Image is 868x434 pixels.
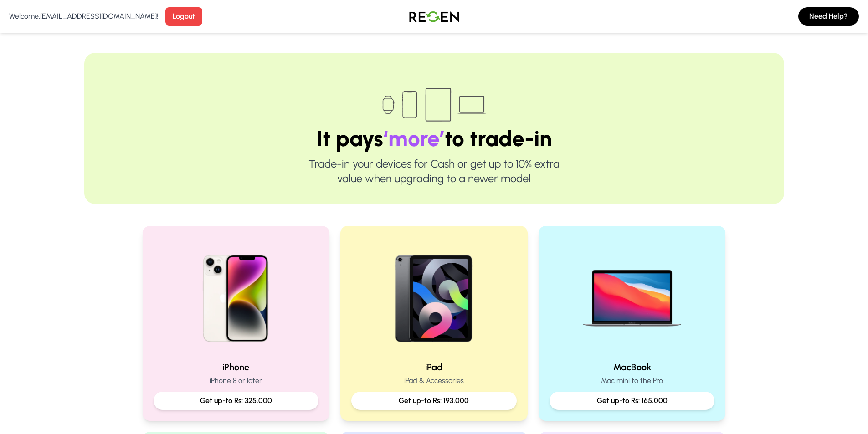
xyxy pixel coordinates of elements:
img: Trade-in devices [377,82,491,128]
h1: It pays to trade-in [113,128,755,149]
p: Get up-to Rs: 325,000 [161,395,312,406]
h2: iPhone [154,361,319,373]
img: iPhone [178,237,294,353]
span: ‘more’ [383,125,445,152]
p: Get up-to Rs: 193,000 [359,395,509,406]
p: iPad & Accessories [351,375,517,386]
img: MacBook [574,237,690,353]
h2: MacBook [550,361,715,373]
button: Logout [165,7,202,26]
p: Trade-in your devices for Cash or get up to 10% extra value when upgrading to a newer model [113,157,755,186]
h2: iPad [351,361,517,373]
p: iPhone 8 or later [154,375,319,386]
img: Logo [402,4,466,29]
p: Get up-to Rs: 165,000 [557,395,708,406]
button: Need Help? [798,7,859,26]
p: Welcome, [EMAIL_ADDRESS][DOMAIN_NAME] ! [9,11,158,22]
img: iPad [375,237,492,353]
p: Mac mini to the Pro [550,375,715,386]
